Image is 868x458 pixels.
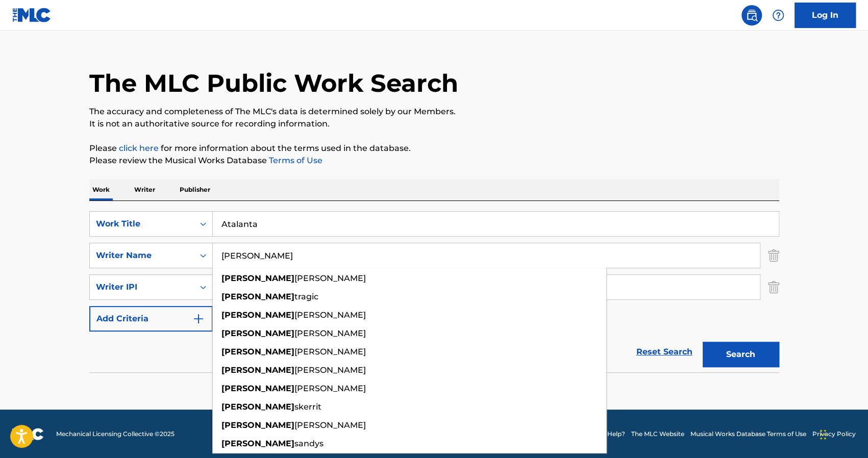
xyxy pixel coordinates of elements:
[89,68,458,98] h1: The MLC Public Work Search
[768,5,788,26] div: Help
[221,310,294,320] strong: [PERSON_NAME]
[294,292,318,301] span: tragic
[89,306,213,332] button: Add Criteria
[294,328,366,338] span: [PERSON_NAME]
[631,341,698,363] a: Reset Search
[820,419,826,450] div: Drag
[267,156,323,165] a: Terms of Use
[12,8,52,22] img: MLC Logo
[12,428,44,440] img: logo
[589,429,625,439] a: Need Help?
[690,429,806,439] a: Musical Works Database Terms of Use
[56,429,175,439] span: Mechanical Licensing Collective © 2025
[221,365,294,375] strong: [PERSON_NAME]
[294,439,324,448] span: sandys
[294,365,366,375] span: [PERSON_NAME]
[772,9,784,21] img: help
[96,218,188,230] div: Work Title
[89,106,779,118] p: The accuracy and completeness of The MLC's data is determined solely by our Members.
[294,420,366,430] span: [PERSON_NAME]
[221,402,294,412] strong: [PERSON_NAME]
[812,429,856,439] a: Privacy Policy
[96,281,188,293] div: Writer IPI
[89,118,779,130] p: It is not an authoritative source for recording information.
[119,143,159,153] a: click here
[294,402,321,412] span: skerrit
[177,179,213,200] p: Publisher
[768,274,779,300] img: Delete Criterion
[294,273,366,283] span: [PERSON_NAME]
[817,409,868,458] iframe: Chat Widget
[131,179,158,200] p: Writer
[294,347,366,357] span: [PERSON_NAME]
[294,310,366,320] span: [PERSON_NAME]
[294,384,366,393] span: [PERSON_NAME]
[221,439,294,448] strong: [PERSON_NAME]
[89,155,779,167] p: Please review the Musical Works Database
[221,420,294,430] strong: [PERSON_NAME]
[192,313,205,325] img: 9d2ae6d4665cec9f34b9.svg
[746,9,758,21] img: search
[795,3,856,28] a: Log In
[221,384,294,393] strong: [PERSON_NAME]
[221,273,294,283] strong: [PERSON_NAME]
[96,249,188,262] div: Writer Name
[221,292,294,301] strong: [PERSON_NAME]
[221,347,294,357] strong: [PERSON_NAME]
[89,211,779,372] form: Search Form
[631,429,684,439] a: The MLC Website
[768,243,779,268] img: Delete Criterion
[741,5,762,26] a: Public Search
[89,179,113,200] p: Work
[703,342,779,367] button: Search
[221,328,294,338] strong: [PERSON_NAME]
[89,142,779,155] p: Please for more information about the terms used in the database.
